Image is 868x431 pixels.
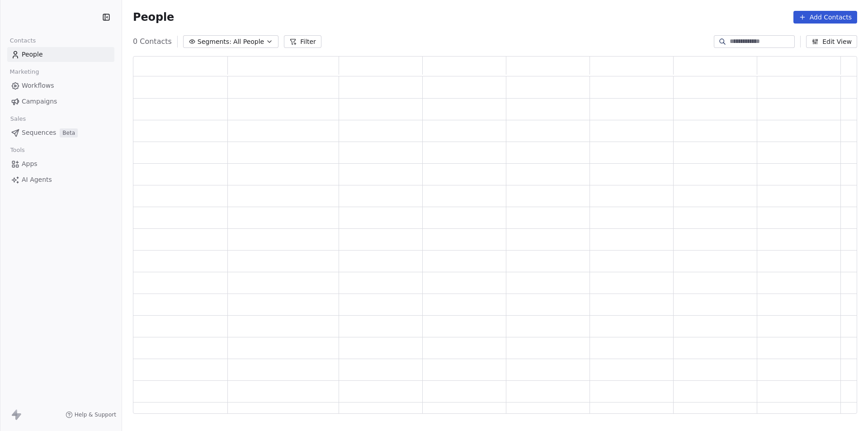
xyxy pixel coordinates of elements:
a: SequencesBeta [7,125,114,140]
a: AI Agents [7,172,114,187]
a: People [7,47,114,62]
span: Marketing [6,65,43,79]
span: Sequences [22,128,56,137]
span: Contacts [6,34,40,47]
span: Apps [22,159,38,169]
button: Edit View [806,35,857,48]
span: Workflows [22,81,54,90]
a: Workflows [7,78,114,93]
button: Add Contacts [793,11,857,24]
span: People [22,50,43,59]
span: Sales [6,112,30,126]
span: Campaigns [22,97,57,106]
span: Beta [60,128,78,137]
span: 0 Contacts [133,36,172,47]
span: Tools [6,143,28,157]
span: All People [233,37,264,47]
span: AI Agents [22,175,52,185]
span: Help & Support [75,411,116,418]
a: Apps [7,156,114,171]
span: Segments: [198,37,231,47]
a: Help & Support [66,411,116,418]
a: Campaigns [7,94,114,109]
span: People [133,10,174,24]
button: Filter [284,35,321,48]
